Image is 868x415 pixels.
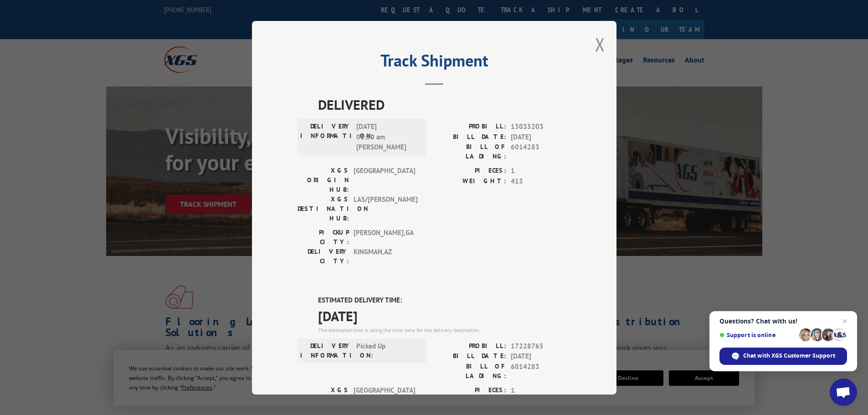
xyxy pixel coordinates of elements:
span: 17228765 [511,341,571,351]
span: [DATE] [318,305,571,326]
span: 413 [511,176,571,186]
span: Support is online [719,332,796,338]
span: [GEOGRAPHIC_DATA] [354,385,415,414]
span: [DATE] 01:30 am [PERSON_NAME] [356,122,418,153]
span: KINGMAN , AZ [354,247,415,266]
span: 6014283 [511,142,571,161]
span: 1 [511,385,571,395]
span: Questions? Chat with us! [719,318,847,325]
label: BILL DATE: [434,351,506,362]
label: DELIVERY INFORMATION: [300,122,352,153]
span: [GEOGRAPHIC_DATA] [354,166,415,195]
label: PROBILL: [434,122,506,132]
label: PIECES: [434,385,506,395]
label: PIECES: [434,166,506,176]
span: [PERSON_NAME] , GA [354,228,415,247]
label: PICKUP CITY: [298,228,349,247]
span: Chat with XGS Customer Support [743,352,835,360]
label: DELIVERY CITY: [298,247,349,266]
span: Picked Up [356,341,418,360]
span: 13035203 [511,122,571,132]
label: XGS ORIGIN HUB: [298,166,349,195]
span: [DATE] [511,351,571,362]
span: DELIVERED [318,94,571,115]
span: 6014283 [511,361,571,380]
label: BILL OF LADING: [434,142,506,161]
label: BILL DATE: [434,132,506,142]
label: XGS ORIGIN HUB: [298,385,349,414]
a: Open chat [830,379,857,406]
span: [DATE] [511,132,571,142]
h2: Track Shipment [298,54,571,72]
label: BILL OF LADING: [434,361,506,380]
span: 1 [511,166,571,176]
button: Close modal [595,32,605,56]
label: PROBILL: [434,341,506,351]
span: Chat with XGS Customer Support [719,348,847,365]
span: LAS/[PERSON_NAME] [354,195,415,223]
label: XGS DESTINATION HUB: [298,195,349,223]
label: ESTIMATED DELIVERY TIME: [318,295,571,306]
label: DELIVERY INFORMATION: [300,341,352,360]
div: The estimated time is using the time zone for the delivery destination. [318,326,571,334]
label: WEIGHT: [434,176,506,186]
